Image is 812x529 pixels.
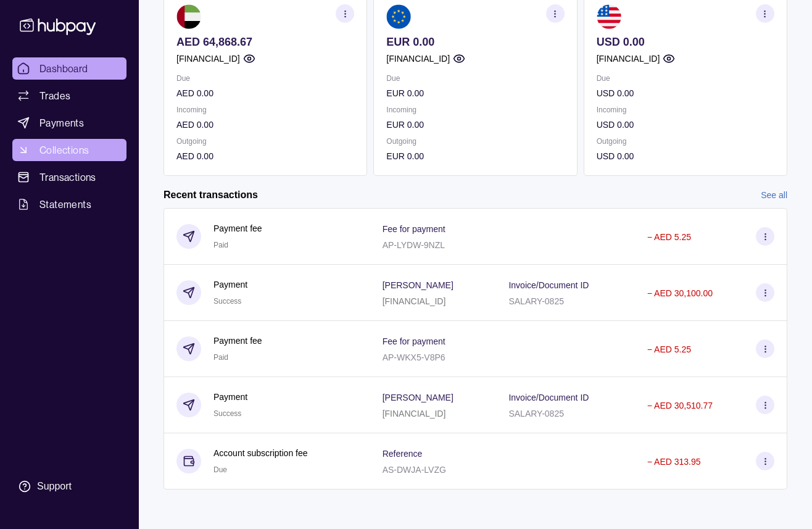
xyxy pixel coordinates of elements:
p: AED 64,868.67 [176,35,354,49]
p: [FINANCIAL_ID] [597,52,660,65]
a: Dashboard [12,57,126,80]
p: SALARY-0825 [508,296,564,306]
p: Due [597,72,774,85]
p: [PERSON_NAME] [383,280,454,290]
p: AS-DWJA-LVZG [383,465,446,475]
p: Incoming [386,103,564,117]
span: Collections [39,143,89,157]
p: AED 0.00 [176,149,354,163]
p: USD 0.00 [597,118,774,131]
p: USD 0.00 [597,86,774,100]
p: [PERSON_NAME] [383,393,454,402]
p: USD 0.00 [597,35,774,49]
p: Invoice/Document ID [508,280,589,290]
h2: Recent transactions [164,188,258,202]
span: Payments [39,115,84,130]
a: Payments [12,112,126,134]
p: EUR 0.00 [386,86,564,100]
span: Success [213,409,241,418]
p: Fee for payment [383,336,445,346]
p: Due [176,72,354,85]
p: [FINANCIAL_ID] [383,409,446,419]
span: Success [213,297,241,306]
img: ae [176,4,201,29]
span: Dashboard [39,61,88,76]
a: Transactions [12,166,126,188]
a: Support [12,473,126,499]
a: Collections [12,139,126,161]
a: Statements [12,193,126,215]
p: − AED 5.25 [647,232,691,242]
span: Statements [39,197,91,212]
p: EUR 0.00 [386,35,564,49]
p: Outgoing [597,135,774,148]
p: [FINANCIAL_ID] [386,52,450,65]
p: Payment fee [213,222,262,235]
span: Trades [39,88,70,103]
p: Payment fee [213,334,262,348]
p: Outgoing [386,135,564,148]
p: Incoming [176,103,354,117]
p: Invoice/Document ID [508,393,589,402]
img: us [597,4,621,29]
p: − AED 30,100.00 [647,288,713,298]
p: AED 0.00 [176,118,354,131]
p: − AED 5.25 [647,344,691,354]
span: Transactions [39,170,96,185]
p: USD 0.00 [597,149,774,163]
p: AP-WKX5-V8P6 [383,352,445,362]
p: − AED 313.95 [647,457,701,467]
p: Fee for payment [383,224,445,234]
p: Payment [213,390,247,404]
p: EUR 0.00 [386,149,564,163]
p: Outgoing [176,135,354,148]
img: eu [386,4,411,29]
span: Paid [213,241,228,249]
span: Paid [213,353,228,362]
p: EUR 0.00 [386,118,564,131]
p: Reference [383,449,423,459]
p: AED 0.00 [176,86,354,100]
p: Payment [213,278,247,291]
p: [FINANCIAL_ID] [383,296,446,306]
a: Trades [12,85,126,107]
p: − AED 30,510.77 [647,401,713,410]
p: [FINANCIAL_ID] [176,52,240,65]
span: Due [213,465,227,474]
p: AP-LYDW-9NZL [383,240,445,250]
p: Due [386,72,564,85]
p: Account subscription fee [213,446,308,460]
div: Support [37,480,72,493]
p: Incoming [597,103,774,117]
p: SALARY-0825 [508,409,564,419]
a: See all [761,188,787,202]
